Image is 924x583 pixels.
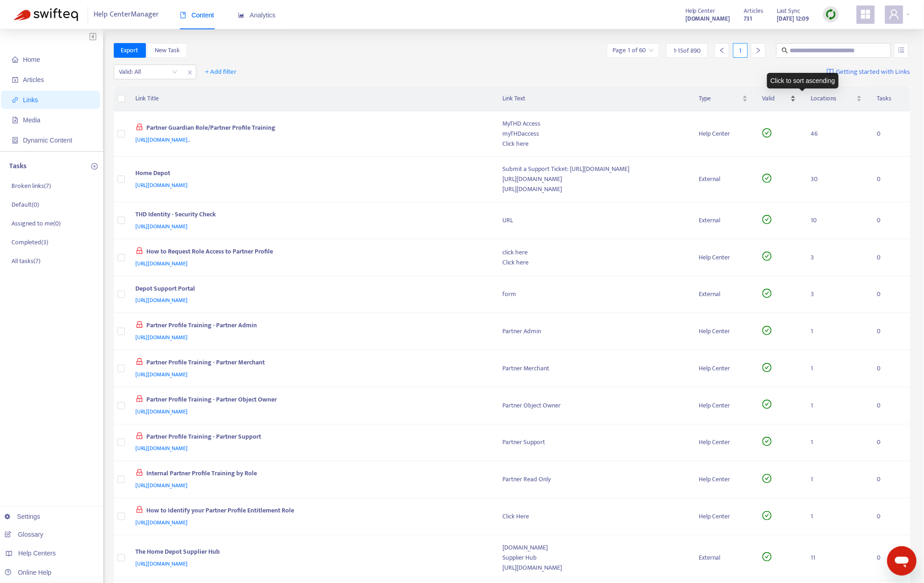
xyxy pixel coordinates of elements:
td: 0 [869,535,910,581]
td: 0 [869,111,910,157]
p: Tasks [9,161,27,172]
td: 0 [869,424,910,462]
p: Default ( 0 ) [11,200,39,209]
div: How to Identify your Partner Profile Entitlement Role [136,506,485,517]
span: check-circle [763,552,772,561]
span: check-circle [763,326,772,335]
div: Supplier Hub [503,553,685,563]
span: + Add filter [206,66,237,77]
span: plus-circle [91,163,98,170]
td: 0 [869,157,910,202]
span: [URL][DOMAIN_NAME] [136,481,188,490]
td: 1 [803,498,869,535]
th: Type [692,86,756,111]
div: Partner Object Owner [503,401,685,411]
span: [URL][DOMAIN_NAME] [136,559,188,568]
td: 1 [803,350,869,387]
div: [URL][DOMAIN_NAME] [503,563,685,573]
div: Help Center [699,326,748,336]
span: home [12,56,18,63]
a: Settings [5,513,40,520]
a: Getting started with Links [827,65,910,79]
span: Content [180,11,214,19]
span: New Task [155,45,180,55]
div: Help Center [699,363,748,374]
span: check-circle [763,400,772,409]
div: External [699,289,748,299]
span: link [12,97,18,103]
td: 0 [869,276,910,313]
span: Articles [23,76,44,83]
th: Locations [803,86,869,111]
span: close [184,67,196,78]
div: Help Center [699,253,748,263]
th: Tasks [869,86,910,111]
span: Home [23,56,40,63]
div: Partner Read Only [503,474,685,484]
td: 0 [869,498,910,535]
div: Help Center [699,437,748,447]
span: [URL][DOMAIN_NAME] [136,518,188,527]
span: lock [136,247,143,254]
td: 11 [803,535,869,581]
div: Help Center [699,474,748,484]
td: 1 [803,461,869,498]
th: Link Title [128,86,495,111]
div: THD Identity - Security Check [136,209,485,221]
span: appstore [860,9,871,20]
span: [URL][DOMAIN_NAME] [136,181,188,190]
strong: 731 [744,14,752,24]
div: Partner Admin [503,326,685,336]
div: Partner Guardian Role/Partner Profile Training [136,123,485,135]
div: External [699,215,748,225]
span: check-circle [763,474,772,483]
a: Online Help [5,569,51,576]
div: [DOMAIN_NAME] [503,543,685,553]
span: [URL][DOMAIN_NAME] [136,259,188,268]
div: The Home Depot Supplier Hub [136,547,485,559]
span: Type [699,93,741,104]
span: [URL][DOMAIN_NAME] [136,370,188,379]
div: Help Center [699,401,748,411]
iframe: Button to launch messaging window [887,546,917,576]
div: [URL][DOMAIN_NAME] [503,184,685,194]
img: Swifteq [14,8,78,21]
div: Partner Profile Training - Partner Merchant [136,357,485,369]
td: 0 [869,313,910,350]
strong: [DATE] 12:09 [777,14,809,24]
div: Submit a Support Ticket: [URL][DOMAIN_NAME] [503,164,685,174]
span: [URL][DOMAIN_NAME] [136,333,188,342]
div: myTHDaccess [503,129,685,139]
span: right [755,47,762,54]
div: Click Here [503,511,685,522]
span: Locations [811,93,855,104]
div: Depot Support Portal [136,284,485,296]
span: check-circle [763,511,772,520]
span: user [889,9,900,20]
div: URL [503,215,685,225]
div: Click to sort ascending [767,73,839,88]
span: area-chart [238,12,245,18]
span: lock [136,432,143,440]
td: 46 [803,111,869,157]
span: file-image [12,117,18,123]
span: Analytics [238,11,276,19]
span: check-circle [763,289,772,298]
div: click here [503,247,685,258]
button: + Add filter [199,65,244,79]
span: check-circle [763,252,772,261]
span: check-circle [763,363,772,372]
span: check-circle [763,437,772,446]
td: 0 [869,461,910,498]
td: 0 [869,350,910,387]
img: sync.dc5367851b00ba804db3.png [825,9,837,20]
div: [URL][DOMAIN_NAME] [503,174,685,184]
div: Home Depot [136,168,485,180]
span: account-book [12,77,18,83]
td: 0 [869,202,910,239]
span: Help Centers [18,550,56,557]
span: lock [136,123,143,131]
span: left [719,47,725,54]
img: image-link [827,68,834,76]
span: Last Sync [777,6,801,16]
